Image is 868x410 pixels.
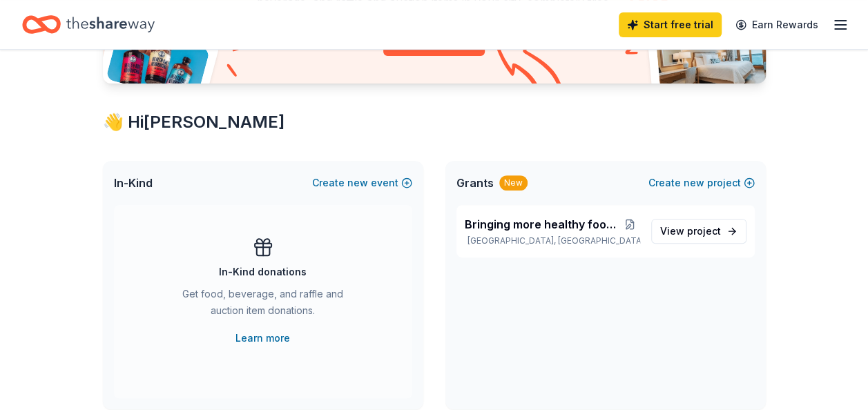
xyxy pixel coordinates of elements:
[619,12,722,37] a: Start free trial
[499,175,528,191] div: New
[456,175,494,191] span: Grants
[727,12,827,37] a: Earn Rewards
[465,235,640,246] p: [GEOGRAPHIC_DATA], [GEOGRAPHIC_DATA]
[465,216,621,233] span: Bringing more healthy food to the needy
[684,175,704,191] span: new
[648,175,755,191] button: Createnewproject
[235,330,290,346] a: Learn more
[219,264,307,280] div: In-Kind donations
[651,219,746,244] a: View project
[22,8,155,41] a: Home
[312,175,412,191] button: Createnewevent
[660,223,721,240] span: View
[169,286,357,324] div: Get food, beverage, and raffle and auction item donations.
[687,225,721,237] span: project
[347,175,368,191] span: new
[103,111,766,133] div: 👋 Hi [PERSON_NAME]
[114,175,153,191] span: In-Kind
[496,42,565,94] img: Curvy arrow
